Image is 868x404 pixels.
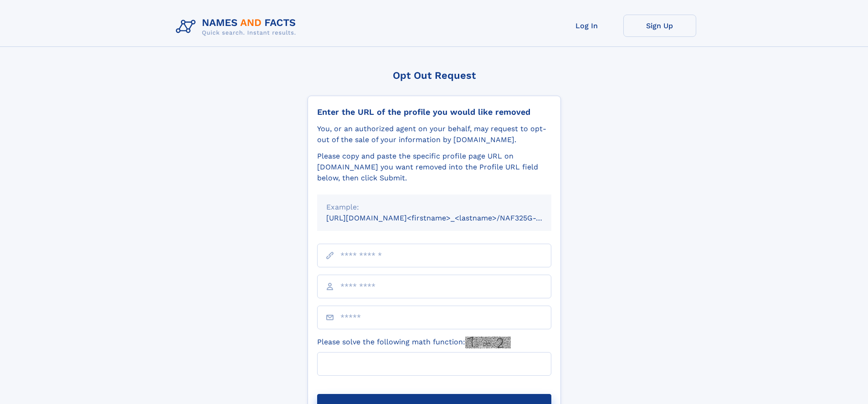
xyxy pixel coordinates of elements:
[317,123,551,145] div: You, or an authorized agent on your behalf, may request to opt-out of the sale of your informatio...
[317,107,551,117] div: Enter the URL of the profile you would like removed
[326,214,569,222] small: [URL][DOMAIN_NAME]<firstname>_<lastname>/NAF325G-xxxxxxxx
[172,15,303,39] img: Logo Names and Facts
[623,15,696,37] a: Sign Up
[308,70,561,81] div: Opt Out Request
[317,337,511,348] label: Please solve the following math function:
[326,202,542,213] div: Example:
[317,151,551,184] div: Please copy and paste the specific profile page URL on [DOMAIN_NAME] you want removed into the Pr...
[550,15,623,37] a: Log In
